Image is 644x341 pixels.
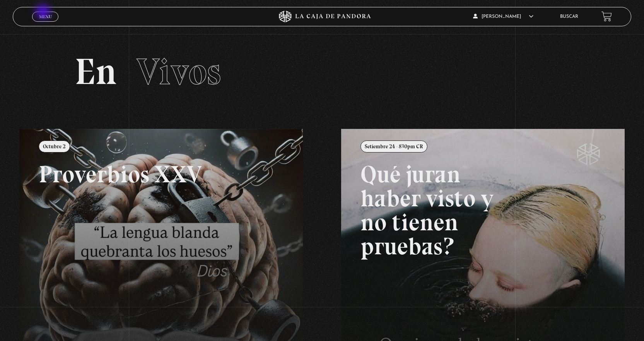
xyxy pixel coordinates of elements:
span: Cerrar [36,21,55,26]
span: Vivos [137,50,221,94]
h2: En [75,53,569,90]
a: Buscar [560,14,578,19]
span: [PERSON_NAME] [473,14,533,19]
a: View your shopping cart [601,11,612,22]
span: Menu [39,14,52,19]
